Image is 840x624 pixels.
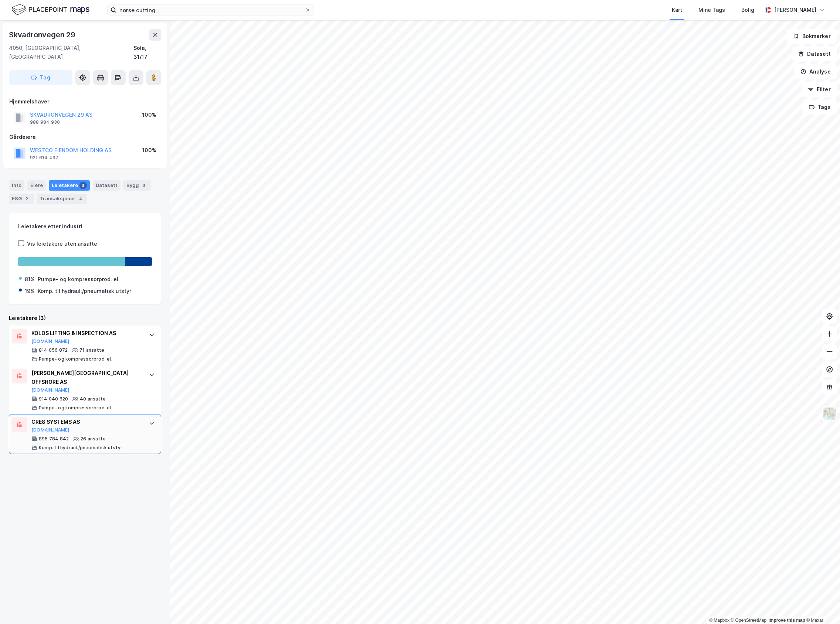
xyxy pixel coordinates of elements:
div: CRE8 SYSTEMS AS [31,417,142,426]
div: Leietakere [49,180,90,191]
div: Pumpe- og kompressorprod. el. [38,275,120,284]
div: Kart [672,6,682,14]
img: Z [823,407,837,421]
div: 81% [25,275,35,284]
div: Vis leietakere uten ansatte [27,239,97,248]
div: 3 [140,182,148,189]
div: 4 [77,195,84,202]
a: Improve this map [769,618,805,623]
div: 914 040 620 [39,396,68,402]
div: 2 [23,195,31,202]
img: logo.f888ab2527a4732fd821a326f86c7f29.svg [12,3,89,16]
div: Transaksjoner [37,194,87,204]
a: OpenStreetMap [731,618,767,623]
div: Pumpe- og kompressorprod. el. [39,356,112,362]
div: 3 [79,182,87,189]
div: Skvadronvegen 29 [9,29,77,41]
div: Leietakere (3) [9,314,161,323]
div: KOLOS LIFTING & INSPECTION AS [31,329,142,338]
div: Bygg [123,180,151,191]
div: Komp. til hydraul./pneumatisk utstyr [39,445,122,451]
div: Kontrollprogram for chat [803,589,840,624]
div: Gårdeiere [9,133,161,141]
button: [DOMAIN_NAME] [31,387,69,393]
div: 19% [25,287,35,296]
button: [DOMAIN_NAME] [31,338,69,344]
div: 26 ansatte [81,436,106,442]
div: Pumpe- og kompressorprod. el. [39,405,112,411]
div: Datasett [93,180,120,191]
button: Bokmerker [787,29,837,44]
div: 988 984 930 [30,119,60,125]
button: [DOMAIN_NAME] [31,427,69,433]
div: Mine Tags [698,6,725,14]
input: Søk på adresse, matrikkel, gårdeiere, leietakere eller personer [116,4,305,16]
button: Analyse [794,64,837,79]
div: Info [9,180,24,191]
div: 71 ansatte [79,347,104,353]
div: Eiere [27,180,46,191]
div: Bolig [741,6,754,14]
div: Sola, 31/17 [133,44,161,61]
div: ESG [9,194,34,204]
div: 895 784 842 [39,436,69,442]
div: 100% [142,110,156,119]
div: 921 614 497 [30,155,58,161]
div: 814 056 872 [39,347,68,353]
button: Tag [9,70,72,85]
div: 100% [142,146,156,155]
div: Hjemmelshaver [9,97,161,106]
a: Mapbox [709,618,730,623]
div: Komp. til hydraul./pneumatisk utstyr [38,287,131,296]
button: Datasett [792,47,837,61]
div: 4050, [GEOGRAPHIC_DATA], [GEOGRAPHIC_DATA] [9,44,133,61]
iframe: Chat Widget [803,589,840,624]
div: [PERSON_NAME] [774,6,816,14]
div: [PERSON_NAME][GEOGRAPHIC_DATA] OFFSHORE AS [31,369,142,386]
div: 40 ansatte [80,396,106,402]
div: Leietakere etter industri [18,222,152,231]
button: Filter [802,82,837,97]
button: Tags [803,100,837,115]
